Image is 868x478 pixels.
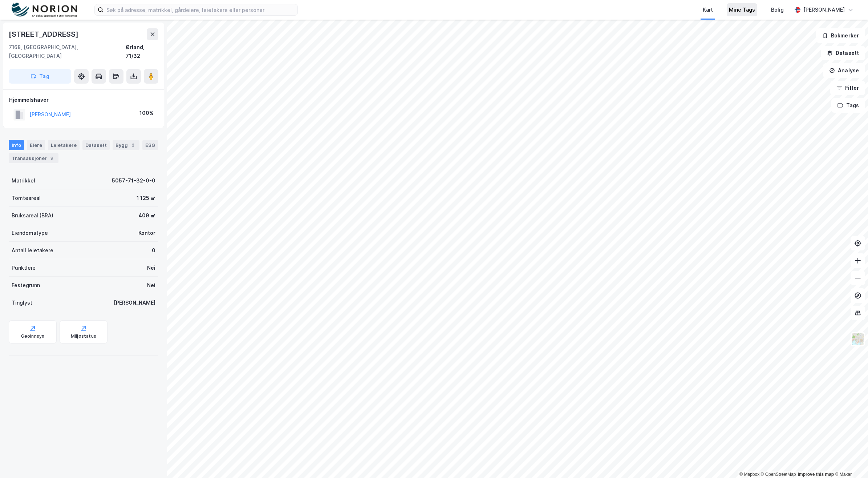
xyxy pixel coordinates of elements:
button: Datasett [821,46,865,60]
div: Kontrollprogram for chat [832,443,868,478]
div: Hjemmelshaver [9,96,158,104]
div: Geoinnsyn [21,333,45,339]
div: Tomteareal [12,194,41,202]
div: Mine Tags [729,5,755,14]
div: 1 125 ㎡ [137,194,155,202]
div: Eiere [27,140,45,150]
div: 7168, [GEOGRAPHIC_DATA], [GEOGRAPHIC_DATA] [9,43,126,60]
div: 100% [139,109,154,117]
div: Transaksjoner [9,153,58,163]
div: Miljøstatus [71,333,96,339]
a: Mapbox [739,472,759,477]
div: Nei [147,281,155,290]
div: 5057-71-32-0-0 [112,176,155,185]
div: Kontor [138,229,155,237]
button: Bokmerker [816,28,865,43]
div: 2 [129,141,137,149]
div: Kart [703,5,713,14]
iframe: Chat Widget [832,443,868,478]
img: norion-logo.80e7a08dc31c2e691866.png [12,3,77,17]
button: Tag [9,69,71,84]
div: Leietakere [48,140,80,150]
div: Tinglyst [12,298,32,307]
div: Festegrunn [12,281,40,290]
input: Søk på adresse, matrikkel, gårdeiere, leietakere eller personer [104,4,297,15]
img: Z [851,332,865,346]
div: Antall leietakere [12,246,53,255]
a: OpenStreetMap [761,472,796,477]
div: Ørland, 71/32 [126,43,158,60]
button: Filter [830,81,865,95]
div: Nei [147,264,155,272]
div: Bolig [771,5,784,14]
a: Improve this map [798,472,834,477]
div: Info [9,140,24,150]
div: Bygg [113,140,139,150]
div: 0 [152,246,155,255]
div: Eiendomstype [12,229,48,237]
div: [STREET_ADDRESS] [9,28,80,40]
div: [PERSON_NAME] [803,5,845,14]
button: Analyse [823,63,865,78]
div: [PERSON_NAME] [114,298,155,307]
div: Bruksareal (BRA) [12,211,53,220]
div: Punktleie [12,264,36,272]
button: Tags [831,98,865,113]
div: ESG [142,140,158,150]
div: Matrikkel [12,176,35,185]
div: 409 ㎡ [138,211,155,220]
div: Datasett [82,140,110,150]
div: 9 [48,154,56,162]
